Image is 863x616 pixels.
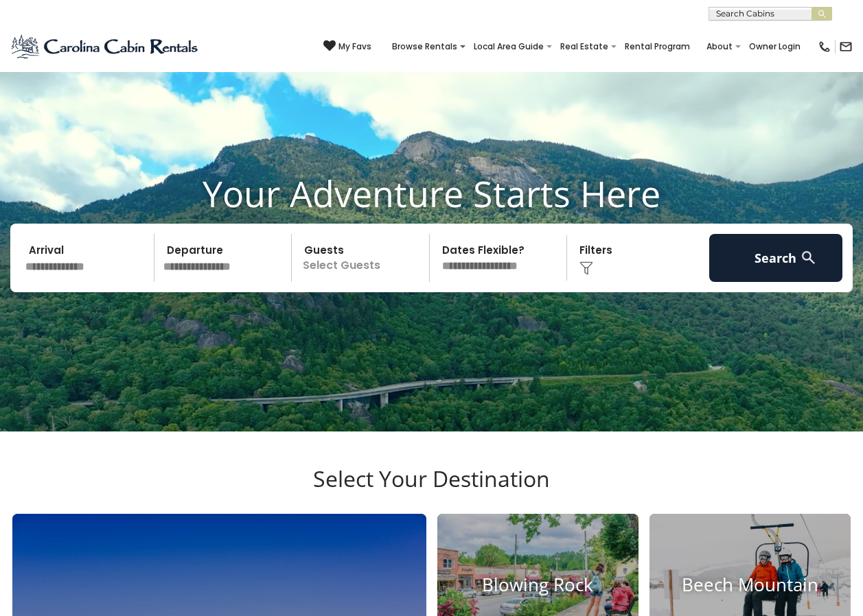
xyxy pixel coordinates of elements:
[553,37,615,56] a: Real Estate
[579,261,593,275] img: filter--v1.png
[618,37,697,56] a: Rental Program
[839,40,853,54] img: mail-regular-black.png
[437,575,638,596] h4: Blowing Rock
[338,40,371,53] span: My Favs
[649,575,851,596] h4: Beech Mountain
[742,37,807,56] a: Owner Login
[296,234,429,282] p: Select Guests
[385,37,464,56] a: Browse Rentals
[800,249,817,266] img: search-regular-white.png
[818,40,831,54] img: phone-regular-black.png
[10,466,853,514] h3: Select Your Destination
[709,234,843,282] button: Search
[10,172,853,215] h1: Your Adventure Starts Here
[323,40,371,54] a: My Favs
[10,33,200,60] img: Blue-2.png
[467,37,551,56] a: Local Area Guide
[700,37,739,56] a: About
